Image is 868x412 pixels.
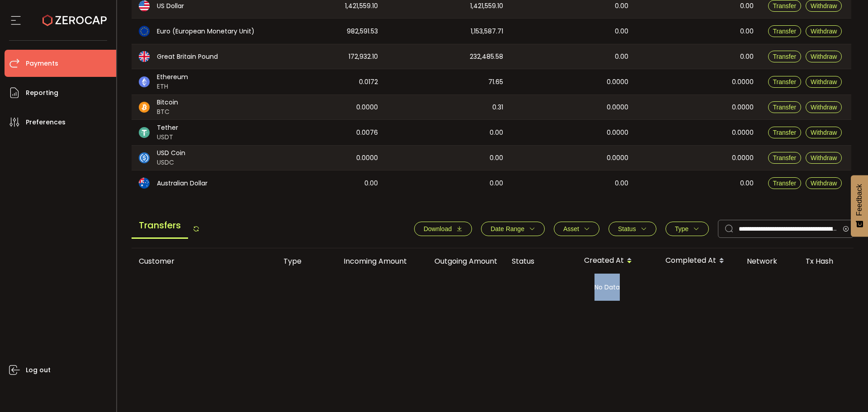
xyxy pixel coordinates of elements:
[811,180,837,187] span: Withdraw
[732,77,754,87] span: 0.0000
[356,153,378,163] span: 0.0000
[139,178,150,189] img: aud_portfolio.svg
[768,152,802,164] button: Transfer
[740,1,754,11] span: 0.00
[139,51,150,62] img: gbp_portfolio.svg
[618,225,636,232] span: Status
[139,0,150,11] img: usd_portfolio.svg
[609,222,656,236] button: Status
[139,76,150,87] img: eth_portfolio.svg
[851,175,868,237] button: Feedback - Show survey
[740,52,754,62] span: 0.00
[157,107,178,117] span: BTC
[665,222,709,236] button: Type
[811,129,837,136] span: Withdraw
[806,152,842,164] button: Withdraw
[490,178,503,189] span: 0.00
[157,158,185,167] span: USDC
[773,78,797,85] span: Transfer
[773,28,797,35] span: Transfer
[488,77,503,87] span: 71.65
[763,314,868,412] iframe: Chat Widget
[773,154,797,161] span: Transfer
[424,225,452,232] span: Download
[806,127,842,138] button: Withdraw
[157,72,188,82] span: Ethereum
[132,213,188,239] span: Transfers
[157,1,184,11] span: US Dollar
[773,129,797,136] span: Transfer
[768,76,802,88] button: Transfer
[806,76,842,88] button: Withdraw
[345,1,378,11] span: 1,421,559.10
[806,51,842,62] button: Withdraw
[615,178,628,189] span: 0.00
[139,127,150,138] img: usdt_portfolio.svg
[806,101,842,113] button: Withdraw
[132,256,276,266] div: Customer
[773,104,797,111] span: Transfer
[607,153,628,163] span: 0.0000
[490,153,503,163] span: 0.00
[607,77,628,87] span: 0.0000
[563,225,579,232] span: Asset
[414,256,505,266] div: Outgoing Amount
[811,53,837,60] span: Withdraw
[157,27,255,36] span: Euro (European Monetary Unit)
[492,102,503,113] span: 0.31
[811,2,837,9] span: Withdraw
[768,51,802,62] button: Transfer
[347,26,378,37] span: 982,591.53
[414,222,472,236] button: Download
[740,256,798,266] div: Network
[811,104,837,111] span: Withdraw
[732,102,754,113] span: 0.0000
[356,102,378,113] span: 0.0000
[157,148,185,158] span: USD Coin
[577,253,658,269] div: Created At
[768,101,802,113] button: Transfer
[359,77,378,87] span: 0.0172
[615,52,628,62] span: 0.00
[806,177,842,189] button: Withdraw
[491,225,524,232] span: Date Range
[773,180,797,187] span: Transfer
[811,78,837,85] span: Withdraw
[607,128,628,138] span: 0.0000
[773,53,797,60] span: Transfer
[768,127,802,138] button: Transfer
[470,52,503,62] span: 232,485.58
[157,179,208,188] span: Australian Dollar
[26,364,51,377] span: Log out
[157,82,188,91] span: ETH
[773,2,797,9] span: Transfer
[811,28,837,35] span: Withdraw
[490,128,503,138] span: 0.00
[658,253,740,269] div: Completed At
[356,128,378,138] span: 0.0076
[855,184,863,216] span: Feedback
[139,102,150,113] img: btc_portfolio.svg
[481,222,545,236] button: Date Range
[768,177,802,189] button: Transfer
[157,133,178,142] span: USDT
[768,25,802,37] button: Transfer
[276,256,324,266] div: Type
[740,178,754,189] span: 0.00
[615,1,628,11] span: 0.00
[26,86,58,99] span: Reporting
[157,98,178,107] span: Bitcoin
[139,26,150,37] img: eur_portfolio.svg
[740,26,754,37] span: 0.00
[349,52,378,62] span: 172,932.10
[675,225,689,232] span: Type
[615,26,628,37] span: 0.00
[470,1,503,11] span: 1,421,559.10
[471,26,503,37] span: 1,153,587.71
[554,222,599,236] button: Asset
[157,52,218,62] span: Great Britain Pound
[806,25,842,37] button: Withdraw
[26,57,58,70] span: Payments
[732,153,754,163] span: 0.0000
